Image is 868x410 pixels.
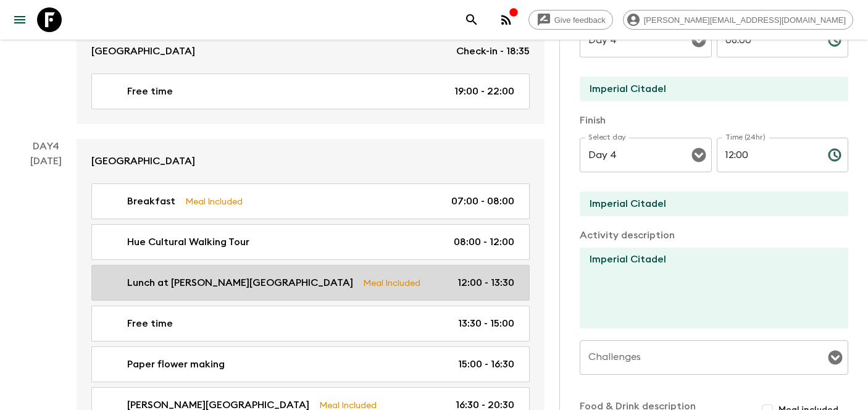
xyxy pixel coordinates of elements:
input: hh:mm [717,138,818,172]
input: Start Location [580,77,838,101]
button: Open [690,31,707,49]
p: Day 4 [15,139,77,154]
a: Give feedback [528,10,613,30]
input: End Location (leave blank if same as Start) [580,191,838,216]
a: [GEOGRAPHIC_DATA]Check-in - 18:35 [77,29,545,73]
p: 07:00 - 08:00 [451,194,514,209]
p: Lunch at [PERSON_NAME][GEOGRAPHIC_DATA] [127,275,353,290]
div: [PERSON_NAME][EMAIL_ADDRESS][DOMAIN_NAME] [623,10,853,30]
p: 19:00 - 22:00 [454,84,514,99]
a: Paper flower making15:00 - 16:30 [91,346,530,382]
p: 12:00 - 13:30 [457,275,514,290]
p: Free time [127,84,173,99]
p: Meal Included [363,276,420,290]
a: Hue Cultural Walking Tour08:00 - 12:00 [91,224,530,260]
a: Free time13:30 - 15:00 [91,306,530,341]
button: Open [827,349,844,366]
p: Activity description [580,228,848,243]
p: [GEOGRAPHIC_DATA] [91,44,195,59]
p: Breakfast [127,194,175,209]
p: Free time [127,316,173,331]
label: Time (24hr) [725,132,766,143]
button: menu [7,7,32,32]
p: 08:00 - 12:00 [454,235,514,249]
a: Free time19:00 - 22:00 [91,73,530,109]
a: Lunch at [PERSON_NAME][GEOGRAPHIC_DATA]Meal Included12:00 - 13:30 [91,265,530,301]
p: Hue Cultural Walking Tour [127,235,249,249]
span: [PERSON_NAME][EMAIL_ADDRESS][DOMAIN_NAME] [637,15,853,25]
label: Select day [588,132,626,143]
p: Paper flower making [127,357,225,372]
a: BreakfastMeal Included07:00 - 08:00 [91,183,530,219]
p: Check-in - 18:35 [456,44,530,59]
span: Give feedback [548,15,612,25]
button: search adventures [459,7,484,32]
a: [GEOGRAPHIC_DATA] [77,139,545,183]
p: Finish [580,113,848,128]
button: Open [690,146,707,164]
p: 15:00 - 16:30 [458,357,514,372]
p: 13:30 - 15:00 [458,316,514,331]
textarea: Imperial Citadel [580,248,838,328]
input: hh:mm [717,23,818,57]
button: Choose time, selected time is 8:00 AM [822,28,847,52]
p: [GEOGRAPHIC_DATA] [91,154,195,169]
button: Choose time, selected time is 12:00 PM [822,143,847,167]
p: Meal Included [185,195,243,208]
